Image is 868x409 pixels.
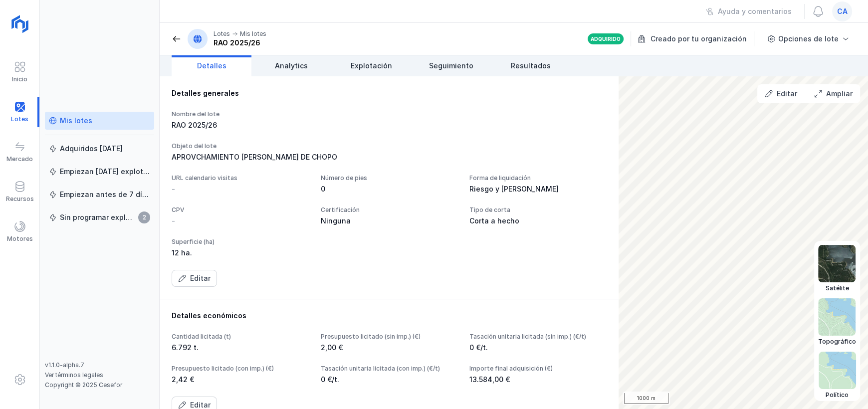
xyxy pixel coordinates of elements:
[819,391,856,399] div: Político
[172,184,175,194] div: -
[172,216,175,226] div: -
[45,208,154,226] a: Sin programar explotación2
[275,61,308,71] span: Analytics
[172,120,309,130] div: RAO 2025/26
[138,211,150,223] span: 2
[321,365,458,373] div: Tasación unitaria licitada (con imp.) (€/t)
[411,55,491,76] a: Seguimiento
[469,375,607,385] div: 13.584,00 €
[808,85,859,102] button: Ampliar
[214,30,230,38] div: Lotes
[469,333,607,341] div: Tasación unitaria licitada (sin imp.) (€/t)
[321,174,458,182] div: Número de pies
[172,375,309,385] div: 2,42 €
[6,195,34,203] div: Recursos
[60,144,123,154] div: Adquiridos [DATE]
[351,61,392,71] span: Explotación
[321,333,458,341] div: Presupuesto licitado (sin imp.) (€)
[240,30,266,38] div: Mis lotes
[818,284,856,292] div: Satélite
[331,55,411,76] a: Explotación
[321,184,458,194] div: 0
[60,116,92,126] div: Mis lotes
[45,381,154,389] div: Copyright © 2025 Cesefor
[758,85,804,102] button: Editar
[197,61,226,71] span: Detalles
[469,343,607,353] div: 0 €/t.
[7,11,32,36] img: logoRight.svg
[172,248,309,258] div: 12 ha.
[491,55,571,76] a: Resultados
[172,206,309,214] div: CPV
[45,112,154,130] a: Mis lotes
[45,371,103,379] a: Ver términos legales
[172,55,251,76] a: Detalles
[718,6,792,16] div: Ayuda y comentarios
[172,311,607,321] div: Detalles económicos
[469,365,607,373] div: Importe final adquisición (€)
[190,273,211,283] div: Editar
[214,38,266,48] div: RAO 2025/26
[469,216,607,226] div: Corta a hecho
[699,3,798,20] button: Ayuda y comentarios
[837,6,848,16] span: ca
[778,34,839,44] div: Opciones de lote
[45,140,154,158] a: Adquiridos [DATE]
[638,31,756,46] div: Creado por tu organización
[45,186,154,204] a: Empiezan antes de 7 días
[172,152,607,162] div: APROVCHAMIENTO [PERSON_NAME] DE CHOPO
[172,174,309,182] div: URL calendario visitas
[172,343,309,353] div: 6.792 t.
[777,89,797,99] div: Editar
[469,206,607,214] div: Tipo de corta
[469,184,607,194] div: Riesgo y [PERSON_NAME]
[469,174,607,182] div: Forma de liquidación
[818,298,856,336] img: topographic.webp
[60,167,150,177] div: Empiezan [DATE] explotación
[60,190,150,200] div: Empiezan antes de 7 días
[818,245,856,282] img: satellite.webp
[591,35,621,42] div: Adquirido
[826,89,853,99] div: Ampliar
[321,216,458,226] div: Ninguna
[172,88,607,98] div: Detalles generales
[172,270,217,287] button: Editar
[172,110,309,118] div: Nombre del lote
[6,155,33,163] div: Mercado
[321,375,458,385] div: 0 €/t.
[172,142,607,150] div: Objeto del lote
[172,333,309,341] div: Cantidad licitada (t)
[251,55,331,76] a: Analytics
[45,361,154,369] div: v1.1.0-alpha.7
[172,365,309,373] div: Presupuesto licitado (con imp.) (€)
[12,75,27,83] div: Inicio
[429,61,473,71] span: Seguimiento
[172,238,309,246] div: Superficie (ha)
[45,163,154,181] a: Empiezan [DATE] explotación
[819,352,856,389] img: political.webp
[321,343,458,353] div: 2,00 €
[60,212,135,222] div: Sin programar explotación
[818,338,856,346] div: Topográfico
[511,61,551,71] span: Resultados
[7,235,33,243] div: Motores
[321,206,458,214] div: Certificación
